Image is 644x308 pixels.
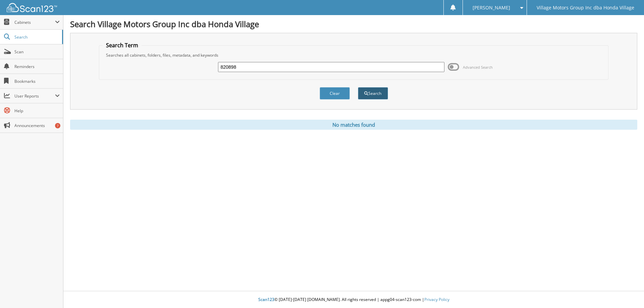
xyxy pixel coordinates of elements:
[103,42,142,49] legend: Search Term
[14,108,60,114] span: Help
[258,297,274,302] span: Scan123
[55,123,60,128] div: 7
[70,18,637,29] h1: Search Village Motors Group Inc dba Honda Village
[14,34,59,40] span: Search
[610,276,644,308] iframe: Chat Widget
[463,65,493,70] span: Advanced Search
[14,78,60,84] span: Bookmarks
[14,64,60,69] span: Reminders
[320,87,350,100] button: Clear
[103,52,605,58] div: Searches all cabinets, folders, files, metadata, and keywords
[14,93,55,99] span: User Reports
[358,87,388,100] button: Search
[537,6,634,10] span: Village Motors Group Inc dba Honda Village
[63,292,644,308] div: © [DATE]-[DATE] [DOMAIN_NAME]. All rights reserved | appg04-scan123-com |
[473,6,510,10] span: [PERSON_NAME]
[7,3,57,12] img: scan123-logo-white.svg
[14,49,60,55] span: Scan
[14,123,60,128] span: Announcements
[424,297,449,302] a: Privacy Policy
[14,19,55,25] span: Cabinets
[70,120,637,130] div: No matches found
